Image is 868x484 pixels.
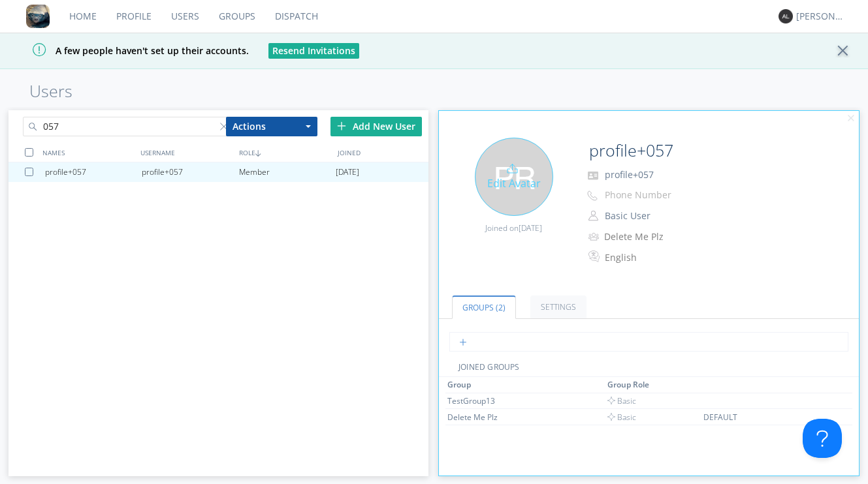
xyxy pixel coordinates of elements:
[447,395,545,406] div: TestGroup13
[605,377,702,393] th: Toggle SortBy
[137,143,236,162] div: USERNAME
[779,9,793,23] img: 373638.png
[607,395,636,406] span: Basic
[226,117,317,136] button: Actions
[236,143,334,162] div: ROLE
[803,419,842,458] iframe: Toggle Customer Support
[701,377,813,393] th: Toggle SortBy
[846,114,856,123] img: cancel.svg
[452,295,516,319] a: Groups (2)
[337,121,346,130] img: plus.svg
[519,222,542,234] span: [DATE]
[485,222,542,234] span: Joined on
[26,5,50,28] img: 8ff700cf5bab4eb8a436322861af2272
[607,412,636,423] span: Basic
[703,412,801,423] div: DEFAULT
[445,377,605,393] th: Toggle SortBy
[530,295,587,318] a: Settings
[39,143,138,162] div: NAMES
[45,162,142,182] div: profile+057
[23,117,233,136] input: Search users
[604,230,713,243] div: Delete Me Plz
[605,168,654,181] span: profile+057
[447,412,545,423] div: Delete Me Plz
[475,138,553,216] div: Edit Avatar
[336,162,359,182] span: [DATE]
[588,211,598,221] img: person-outline.svg
[334,143,433,162] div: JOINED
[239,162,336,182] div: Member
[142,162,238,182] div: profile+057
[587,190,598,201] img: phone-outline.svg
[268,43,359,59] button: Resend Invitations
[10,44,249,57] span: A few people haven't set up their accounts.
[330,117,422,136] div: Add New User
[475,138,553,216] img: 373638.png
[449,332,848,352] input: Type name of group to add user to
[796,10,845,23] div: [PERSON_NAME]
[600,207,731,225] button: Basic User
[588,228,601,245] img: icon-alert-users-thin-outline.svg
[584,138,795,164] input: Name
[439,361,859,377] div: JOINED GROUPS
[605,251,714,264] div: English
[588,249,602,264] img: In groups with Translation enabled, this user's messages will be automatically translated to and ...
[8,162,428,182] a: profile+057profile+057Member[DATE]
